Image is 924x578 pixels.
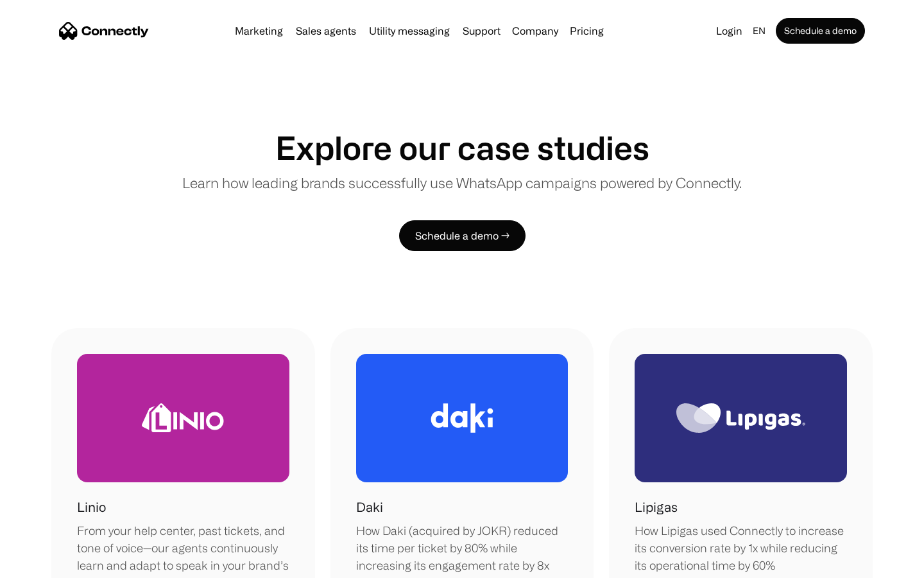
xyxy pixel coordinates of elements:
[26,556,77,574] ul: Language list
[458,26,506,36] a: Support
[275,128,649,167] h1: Explore our case studies
[748,22,773,40] div: en
[776,18,865,44] a: Schedule a demo
[753,22,766,40] div: en
[512,22,558,40] div: Company
[59,21,149,40] a: home
[356,498,383,517] h1: Daki
[399,220,526,251] a: Schedule a demo →
[77,498,106,517] h1: Linio
[13,554,77,574] aside: Language selected: English
[711,22,748,40] a: Login
[508,22,562,40] div: Company
[635,498,678,517] h1: Lipigas
[291,26,361,36] a: Sales agents
[142,403,224,432] img: Linio Logo
[431,403,493,433] img: Daki Logo
[565,26,609,36] a: Pricing
[635,522,847,574] div: How Lipigas used Connectly to increase its conversion rate by 1x while reducing its operational t...
[182,172,742,193] p: Learn how leading brands successfully use WhatsApp campaigns powered by Connectly.
[230,26,288,36] a: Marketing
[364,26,455,36] a: Utility messaging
